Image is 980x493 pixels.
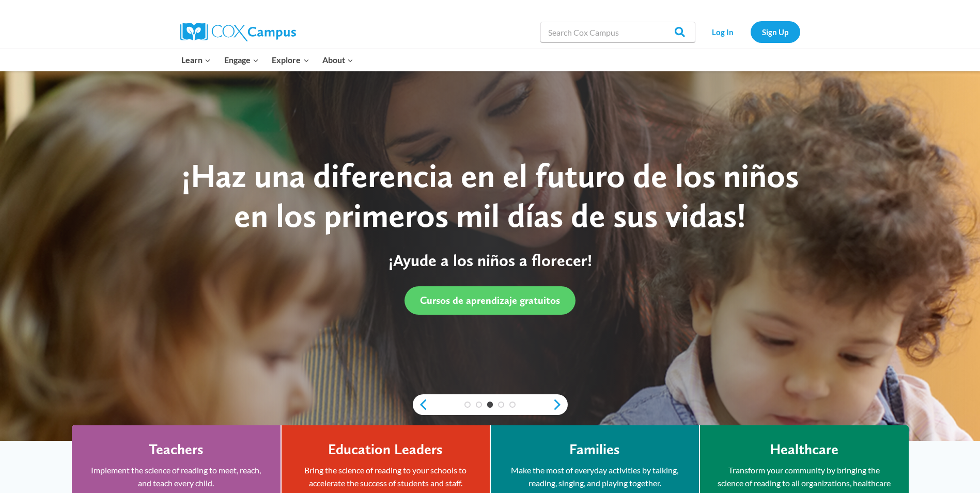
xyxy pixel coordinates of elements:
nav: Primary Navigation [175,49,360,71]
a: 3 [487,402,493,408]
p: Make the most of everyday activities by talking, reading, singing, and playing together. [506,464,683,490]
a: 5 [509,402,516,408]
a: 1 [464,402,471,408]
p: ¡Ayude a los niños a florecer! [167,251,813,270]
a: Log In [701,21,745,42]
a: next [552,398,568,411]
a: previous [413,398,428,411]
nav: Secondary Navigation [701,21,800,42]
span: Cursos de aprendizaje gratuitos [420,294,560,306]
a: 2 [476,402,482,408]
span: Explore [272,53,309,67]
h4: Education Leaders [328,441,443,458]
p: Bring the science of reading to your schools to accelerate the success of students and staff. [297,464,474,490]
span: Learn [181,53,211,67]
img: Cox Campus [180,23,296,41]
h4: Teachers [149,441,204,458]
div: content slider buttons [413,394,568,415]
a: Cursos de aprendizaje gratuitos [405,286,575,315]
a: Sign Up [751,21,800,42]
span: Engage [224,53,259,67]
input: Search Cox Campus [540,22,695,42]
span: About [322,53,353,67]
h4: Healthcare [770,441,838,458]
h4: Families [569,441,620,458]
a: 4 [498,402,504,408]
p: Implement the science of reading to meet, reach, and teach every child. [87,464,265,490]
div: ¡Haz una diferencia en el futuro de los niños en los primeros mil días de sus vidas! [167,156,813,236]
